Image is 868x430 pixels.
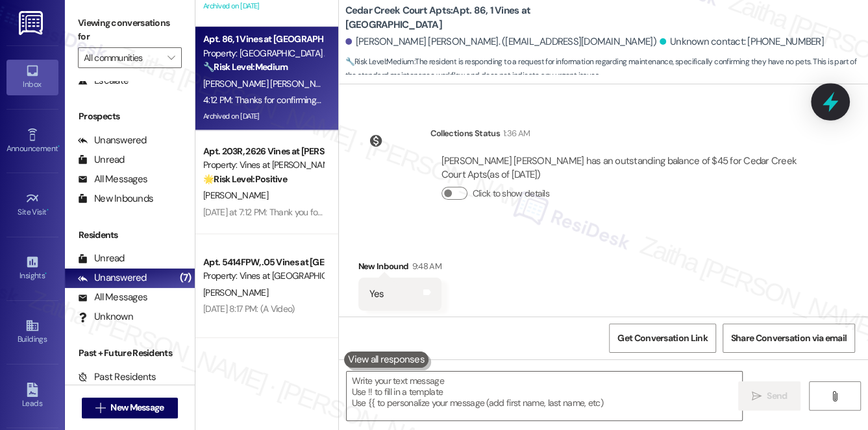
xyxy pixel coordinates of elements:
[78,192,153,206] div: New Inbounds
[345,55,868,83] span: : The resident is responding to a request for information regarding maintenance, specifically con...
[345,35,656,49] div: [PERSON_NAME] [PERSON_NAME]. ([EMAIL_ADDRESS][DOMAIN_NAME])
[723,324,855,353] button: Share Conversation via email
[358,259,441,278] div: New Inbound
[203,256,323,269] div: Apt. 5414FPW, .05 Vines at [GEOGRAPHIC_DATA]
[47,206,49,215] span: •
[203,78,335,90] span: [PERSON_NAME] [PERSON_NAME]
[6,251,58,286] a: Insights •
[78,13,182,47] label: Viewing conversations for
[369,287,384,301] div: Yes
[660,35,824,49] div: Unknown contact: [PHONE_NUMBER]
[430,126,500,140] div: Collections Status
[65,110,195,123] div: Prospects
[78,310,133,324] div: Unknown
[78,74,129,88] div: Escalate
[65,228,195,242] div: Residents
[473,187,549,200] label: Click to show details
[345,56,414,67] strong: 🔧 Risk Level: Medium
[45,269,47,278] span: •
[767,389,787,403] span: Send
[6,60,58,95] a: Inbox
[731,331,847,345] span: Share Conversation via email
[203,189,268,201] span: [PERSON_NAME]
[110,401,164,414] span: New Message
[167,53,175,63] i: 
[58,142,60,151] span: •
[500,126,530,140] div: 1:36 AM
[65,346,195,360] div: Past + Future Residents
[6,379,58,414] a: Leads
[203,269,323,283] div: Property: Vines at [GEOGRAPHIC_DATA]
[78,134,147,147] div: Unanswered
[203,94,815,106] div: 4:12 PM: Thanks for confirming! I'll let the maintenance team know they have permission to enter ...
[738,381,801,411] button: Send
[95,403,105,413] i: 
[345,4,605,32] b: Cedar Creek Court Apts: Apt. 86, 1 Vines at [GEOGRAPHIC_DATA]
[830,391,839,401] i: 
[203,287,268,298] span: [PERSON_NAME]
[6,187,58,222] a: Site Visit •
[78,173,147,186] div: All Messages
[78,271,147,285] div: Unanswered
[78,370,156,384] div: Past Residents
[203,145,323,158] div: Apt. 203R, 2626 Vines at [PERSON_NAME]
[78,153,125,167] div: Unread
[203,32,323,46] div: Apt. 86, 1 Vines at [GEOGRAPHIC_DATA]
[408,259,441,273] div: 9:48 AM
[82,398,178,418] button: New Message
[19,11,45,35] img: ResiDesk Logo
[203,47,323,60] div: Property: [GEOGRAPHIC_DATA] Apts
[617,331,707,345] span: Get Conversation Link
[84,47,161,68] input: All communities
[203,303,295,315] div: [DATE] 8:17 PM: (A Video)
[441,154,804,182] div: [PERSON_NAME] [PERSON_NAME] has an outstanding balance of $45 for Cedar Creek Court Apts (as of [...
[609,324,715,353] button: Get Conversation Link
[203,61,288,73] strong: 🔧 Risk Level: Medium
[78,252,125,265] div: Unread
[752,391,762,401] i: 
[78,291,147,304] div: All Messages
[203,173,287,185] strong: 🌟 Risk Level: Positive
[203,158,323,172] div: Property: Vines at [PERSON_NAME]
[202,108,325,125] div: Archived on [DATE]
[6,315,58,350] a: Buildings
[177,268,195,288] div: (7)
